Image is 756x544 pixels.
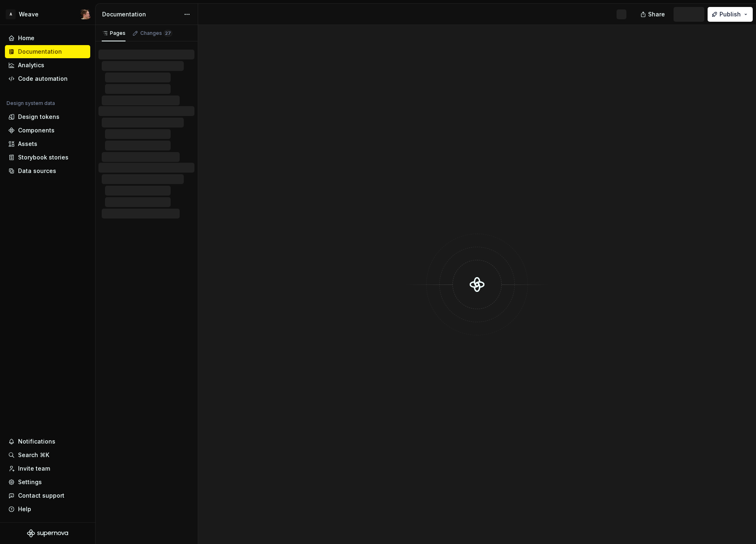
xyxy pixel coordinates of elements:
[7,100,55,107] div: Design system data
[18,464,50,473] div: Invite team
[5,137,90,150] a: Assets
[18,113,59,121] div: Design tokens
[5,151,90,164] a: Storybook stories
[18,167,56,175] div: Data sources
[5,489,90,502] button: Contact support
[6,9,16,19] div: A
[5,164,90,178] a: Data sources
[648,10,665,18] span: Share
[636,7,670,22] button: Share
[2,5,94,23] button: AWeaveAlexis Morin
[5,435,90,448] button: Notifications
[18,437,55,446] div: Notifications
[719,10,741,18] span: Publish
[27,529,68,537] svg: Supernova Logo
[5,448,90,462] button: Search ⌘K
[5,110,90,123] a: Design tokens
[102,30,126,36] div: Pages
[18,48,62,56] div: Documentation
[18,505,31,513] div: Help
[140,30,172,36] div: Changes
[18,478,42,486] div: Settings
[18,75,68,83] div: Code automation
[18,492,64,500] div: Contact support
[18,126,55,134] div: Components
[18,34,34,42] div: Home
[164,30,172,36] span: 27
[19,10,39,18] div: Weave
[5,462,90,475] a: Invite team
[5,124,90,137] a: Components
[18,61,44,69] div: Analytics
[5,72,90,85] a: Code automation
[80,9,90,19] img: Alexis Morin
[18,140,37,148] div: Assets
[708,7,753,22] button: Publish
[18,451,49,459] div: Search ⌘K
[5,32,90,45] a: Home
[102,10,180,18] div: Documentation
[18,153,69,162] div: Storybook stories
[5,503,90,516] button: Help
[5,59,90,72] a: Analytics
[5,476,90,489] a: Settings
[5,45,90,58] a: Documentation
